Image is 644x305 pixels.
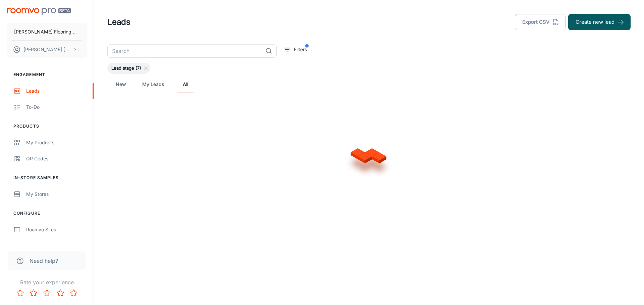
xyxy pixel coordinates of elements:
[26,190,87,198] div: My Stores
[26,226,87,233] div: Roomvo Sites
[26,155,87,162] div: QR Codes
[14,28,79,35] p: [PERSON_NAME] Flooring Center
[23,46,71,53] p: [PERSON_NAME] [PERSON_NAME]
[107,63,150,74] div: Lead stage (7)
[26,139,87,146] div: My Products
[294,46,307,53] p: Filters
[142,76,164,92] a: My Leads
[113,76,129,92] a: New
[107,65,145,72] span: Lead stage (7)
[568,14,631,30] button: Create new lead
[282,44,309,55] button: filter
[177,76,194,92] a: All
[107,16,130,28] h1: Leads
[107,44,263,58] input: Search
[7,8,71,15] img: Roomvo PRO Beta
[515,14,566,30] button: Export CSV
[26,103,87,111] div: To-do
[26,87,87,95] div: Leads
[7,41,87,58] button: [PERSON_NAME] [PERSON_NAME]
[7,23,87,41] button: [PERSON_NAME] Flooring Center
